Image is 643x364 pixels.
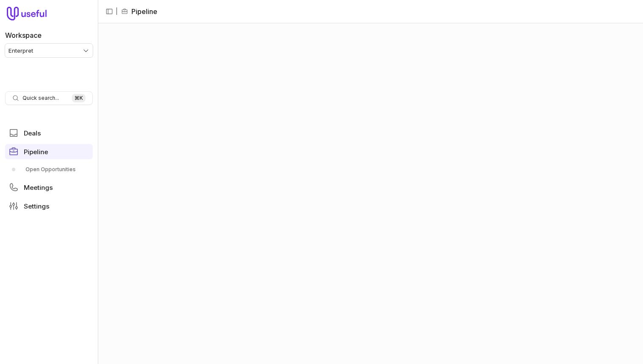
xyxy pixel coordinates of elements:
a: Open Opportunities [5,163,93,176]
a: Deals [5,125,93,141]
button: Collapse sidebar [103,5,116,18]
a: Pipeline [5,144,93,159]
li: Pipeline [121,6,157,17]
span: Meetings [24,184,53,191]
span: Settings [24,203,49,209]
span: Deals [24,130,41,136]
a: Meetings [5,180,93,195]
span: Pipeline [24,149,48,155]
a: Settings [5,198,93,214]
span: | [116,6,118,17]
label: Workspace [5,30,42,40]
kbd: ⌘ K [72,94,85,102]
span: Quick search... [23,95,59,102]
div: Pipeline submenu [5,163,93,176]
